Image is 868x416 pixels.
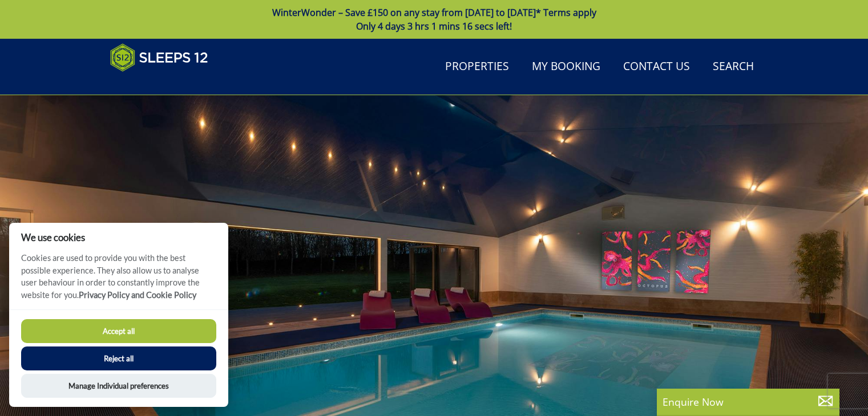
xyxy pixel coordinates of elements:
button: Manage Individual preferences [21,374,216,398]
button: Accept all [21,319,216,343]
p: Cookies are used to provide you with the best possible experience. They also allow us to analyse ... [9,252,228,309]
a: Search [708,54,758,80]
span: Only 4 days 3 hrs 1 mins 16 secs left! [356,20,512,32]
iframe: Customer reviews powered by Trustpilot [104,79,224,88]
a: Privacy Policy and Cookie Policy [79,290,196,300]
img: Sleeps 12 [110,43,208,72]
a: Properties [441,54,514,80]
p: Enquire Now [663,394,834,409]
a: My Booking [527,54,605,80]
h2: We use cookies [9,232,228,243]
a: Contact Us [619,54,695,80]
button: Reject all [21,346,216,370]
